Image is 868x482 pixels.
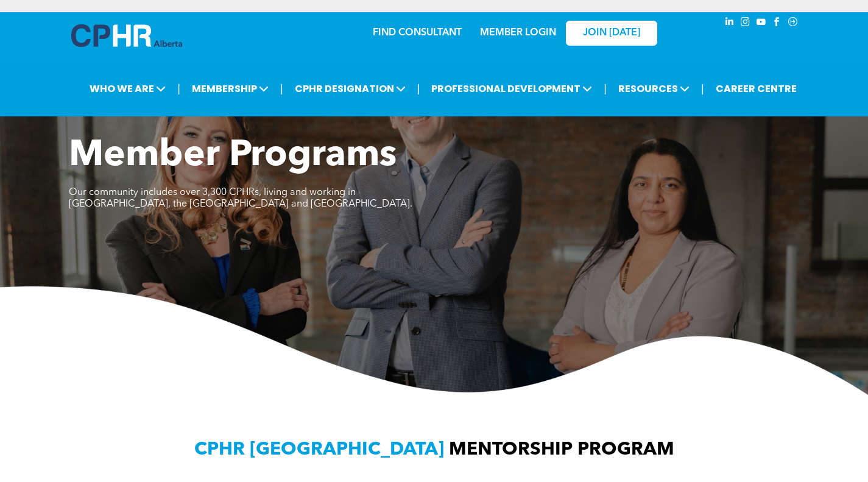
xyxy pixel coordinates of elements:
[583,27,640,39] span: JOIN [DATE]
[69,138,397,174] span: Member Programs
[188,77,272,100] span: MEMBERSHIP
[291,77,409,100] span: CPHR DESIGNATION
[428,77,596,100] span: PROFESSIONAL DEVELOPMENT
[71,24,182,47] img: A blue and white logo for cp alberta
[712,77,800,100] a: CAREER CENTRE
[86,77,169,100] span: WHO WE ARE
[615,77,693,100] span: RESOURCES
[566,21,657,46] a: JOIN [DATE]
[723,15,736,32] a: linkedin
[177,76,180,101] li: |
[280,76,283,101] li: |
[69,188,412,209] span: Our community includes over 3,300 CPHRs, living and working in [GEOGRAPHIC_DATA], the [GEOGRAPHIC...
[449,441,674,459] span: MENTORSHIP PROGRAM
[755,15,768,32] a: youtube
[786,15,800,32] a: Social network
[373,28,462,38] a: FIND CONSULTANT
[417,76,420,101] li: |
[701,76,704,101] li: |
[194,441,444,459] span: CPHR [GEOGRAPHIC_DATA]
[771,15,784,32] a: facebook
[480,28,556,38] a: MEMBER LOGIN
[739,15,752,32] a: instagram
[604,76,607,101] li: |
